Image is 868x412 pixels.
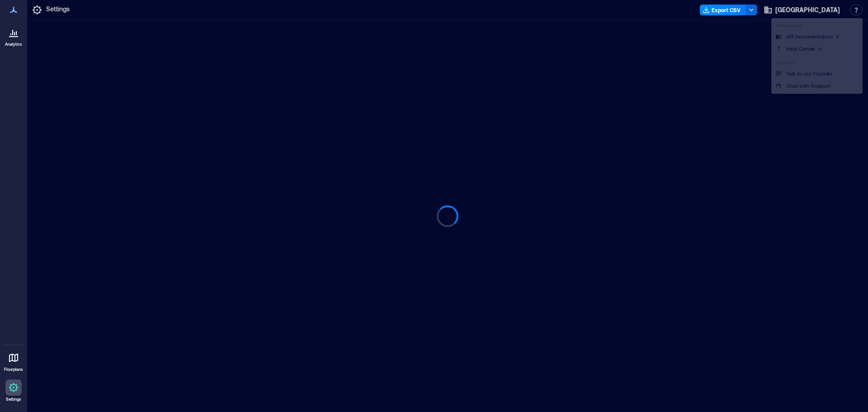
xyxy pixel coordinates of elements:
p: Analytics [5,42,22,47]
button: Export CSV [700,5,746,15]
p: Settings [6,397,21,402]
button: [GEOGRAPHIC_DATA] [761,3,843,17]
a: Analytics [2,22,25,50]
p: Resources [776,22,858,29]
a: Floorplans [1,347,26,375]
p: Contact [776,58,858,66]
a: Settings [3,377,24,405]
p: Settings [46,5,70,15]
p: Floorplans [4,367,23,372]
span: [GEOGRAPHIC_DATA] [775,5,840,14]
